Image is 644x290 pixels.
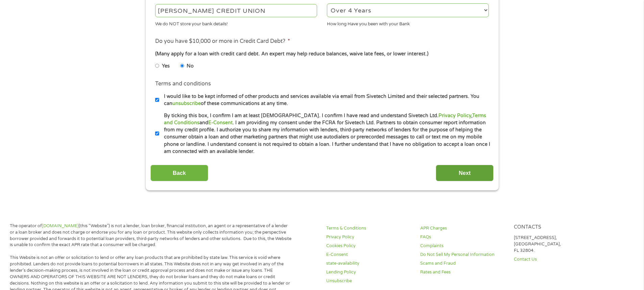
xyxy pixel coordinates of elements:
a: Privacy Policy [326,234,412,240]
a: Lending Policy [326,269,412,275]
div: We do NOT store your bank details! [155,18,317,27]
input: Back [150,165,208,181]
a: E-Consent [208,120,233,126]
label: No [187,62,194,70]
a: APR Charges [420,225,506,232]
a: state-availability [326,260,412,267]
a: Cookies Policy [326,243,412,249]
div: How long Have you been with your Bank [327,18,489,27]
h4: Contacts [514,224,600,231]
a: Rates and Fees [420,269,506,275]
label: Yes [162,62,170,70]
a: Do Not Sell My Personal Information [420,252,506,258]
p: [STREET_ADDRESS], [GEOGRAPHIC_DATA], FL 32804. [514,235,600,254]
input: Next [436,165,494,181]
a: Terms and Conditions [164,113,486,126]
label: I would like to be kept informed of other products and services available via email from Sivetech... [159,93,491,107]
label: Terms and conditions [155,80,211,87]
a: Scams and Fraud [420,260,506,267]
a: FAQs [420,234,506,240]
a: Contact Us [514,256,600,263]
p: The operator of (this “Website”) is not a lender, loan broker, financial institution, an agent or... [10,223,292,248]
a: Terms & Conditions [326,225,412,232]
div: (Many apply for a loan with credit card debt. An expert may help reduce balances, waive late fees... [155,50,488,58]
a: Privacy Policy [438,113,471,118]
a: E-Consent [326,252,412,258]
a: Complaints [420,243,506,249]
a: Unsubscribe [326,278,412,284]
label: Do you have $10,000 or more in Credit Card Debt? [155,38,290,45]
a: [DOMAIN_NAME] [42,223,79,229]
a: unsubscribe [172,101,201,106]
label: By ticking this box, I confirm I am at least [DEMOGRAPHIC_DATA]. I confirm I have read and unders... [159,112,491,155]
